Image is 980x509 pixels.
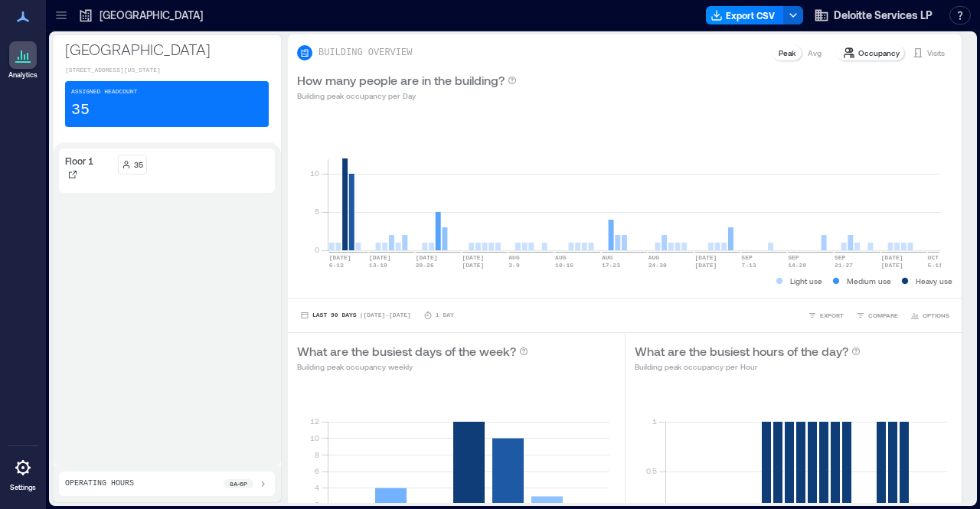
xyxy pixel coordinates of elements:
text: 20-26 [416,262,434,269]
text: 6-12 [329,262,344,269]
text: 7-13 [741,262,756,269]
p: Building peak occupancy weekly [297,361,528,373]
p: [STREET_ADDRESS][US_STATE] [65,66,269,75]
text: AUG [508,254,520,261]
p: 35 [71,100,90,121]
tspan: 10 [310,433,319,442]
tspan: 12 [310,416,319,426]
text: AUG [648,254,660,261]
p: [GEOGRAPHIC_DATA] [100,8,203,23]
p: Analytics [8,70,38,80]
text: SEP [835,254,846,261]
span: OPTIONS [923,311,949,320]
text: OCT [928,254,939,261]
text: AUG [555,254,567,261]
button: COMPARE [853,308,901,323]
tspan: 8 [315,450,319,459]
text: 14-20 [788,262,806,269]
text: [DATE] [462,254,484,261]
p: Avg [808,47,822,59]
p: Assigned Headcount [71,87,137,96]
p: [GEOGRAPHIC_DATA] [65,38,269,60]
tspan: 0.5 [645,466,656,475]
p: Light use [790,275,822,287]
p: BUILDING OVERVIEW [318,47,412,59]
button: Deloitte Services LP [809,3,937,28]
text: 5-11 [928,262,942,269]
p: 1 Day [436,311,454,320]
text: [DATE] [416,254,438,261]
a: Analytics [4,37,42,84]
text: [DATE] [462,262,484,269]
p: Operating Hours [65,478,134,490]
p: Building peak occupancy per Day [297,90,517,102]
a: Settings [5,449,41,497]
tspan: 5 [315,207,319,216]
span: Deloitte Services LP [834,8,933,23]
p: Settings [10,483,36,492]
p: What are the busiest days of the week? [297,342,516,361]
button: Export CSV [706,6,784,24]
p: 35 [134,158,143,171]
text: [DATE] [881,254,903,261]
p: 8a - 6p [230,479,247,488]
text: SEP [741,254,753,261]
p: Heavy use [916,275,952,287]
p: Building peak occupancy per Hour [635,361,861,373]
text: [DATE] [881,262,903,269]
tspan: 1 [652,416,656,426]
text: AUG [602,254,613,261]
button: Last 90 Days |[DATE]-[DATE] [297,308,414,323]
tspan: 2 [315,500,319,509]
text: SEP [788,254,799,261]
p: Medium use [847,275,891,287]
button: OPTIONS [907,308,952,323]
span: EXPORT [820,311,844,320]
text: 10-16 [555,262,573,269]
p: Visits [927,47,945,59]
tspan: 4 [315,483,319,492]
tspan: 6 [315,466,319,475]
tspan: 10 [310,168,319,178]
button: EXPORT [805,308,847,323]
text: 17-23 [602,262,620,269]
p: Peak [779,47,795,59]
p: Floor 1 [65,155,93,167]
p: How many people are in the building? [297,71,505,90]
text: [DATE] [695,254,717,261]
span: COMPARE [868,311,898,320]
text: 21-27 [835,262,853,269]
text: [DATE] [695,262,717,269]
text: 13-19 [369,262,387,269]
p: What are the busiest hours of the day? [635,342,848,361]
tspan: 0 [315,245,319,254]
text: 24-30 [648,262,667,269]
text: [DATE] [329,254,351,261]
text: 3-9 [508,262,520,269]
p: Occupancy [858,47,900,59]
text: [DATE] [369,254,391,261]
